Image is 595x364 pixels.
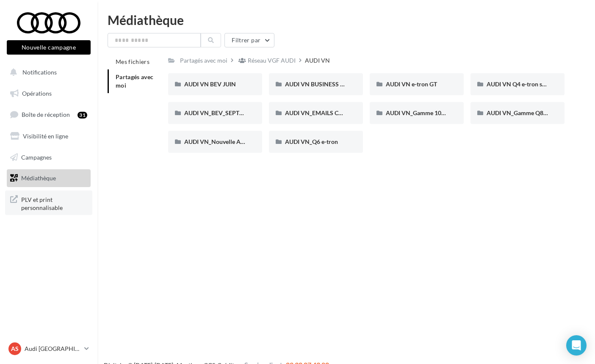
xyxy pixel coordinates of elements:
a: Visibilité en ligne [5,127,92,145]
span: AUDI VN_Nouvelle A6 e-tron [184,138,262,145]
span: Campagnes [21,153,52,160]
span: AUDI VN Q4 e-tron sans offre [487,80,565,88]
div: Open Intercom Messenger [566,335,587,356]
span: AUDI VN BEV JUIN [184,80,236,88]
span: Médiathèque [21,174,56,182]
div: Médiathèque [108,14,585,26]
a: Médiathèque [5,169,92,187]
span: Partagés avec moi [116,73,154,89]
button: Nouvelle campagne [7,40,91,55]
span: AUDI VN_EMAILS COMMANDES [285,109,374,116]
span: AUDI VN_BEV_SEPTEMBRE [184,109,259,116]
p: Audi [GEOGRAPHIC_DATA] [25,345,81,353]
span: Notifications [22,69,57,76]
div: Partagés avec moi [180,56,227,65]
div: Réseau VGF AUDI [248,56,296,65]
span: AS [11,345,19,353]
span: Opérations [22,90,52,97]
span: AUDI VN_Gamme 100% électrique [386,109,477,116]
span: AUDI VN_Q6 e-tron [285,138,338,145]
button: Notifications [5,63,89,81]
span: AUDI VN e-tron GT [386,80,437,88]
a: AS Audi [GEOGRAPHIC_DATA] [7,341,91,357]
a: Boîte de réception31 [5,105,92,124]
span: AUDI VN_Gamme Q8 e-tron [487,109,561,116]
div: 31 [77,112,87,119]
a: PLV et print personnalisable [5,190,92,215]
span: Visibilité en ligne [23,132,68,140]
span: Mes fichiers [116,58,149,65]
span: AUDI VN BUSINESS JUIN VN JPO [285,80,376,88]
span: Boîte de réception [22,111,70,118]
a: Opérations [5,85,92,102]
span: PLV et print personnalisable [21,194,87,212]
div: AUDI VN [305,56,330,65]
a: Campagnes [5,149,92,166]
button: Filtrer par [224,33,274,47]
